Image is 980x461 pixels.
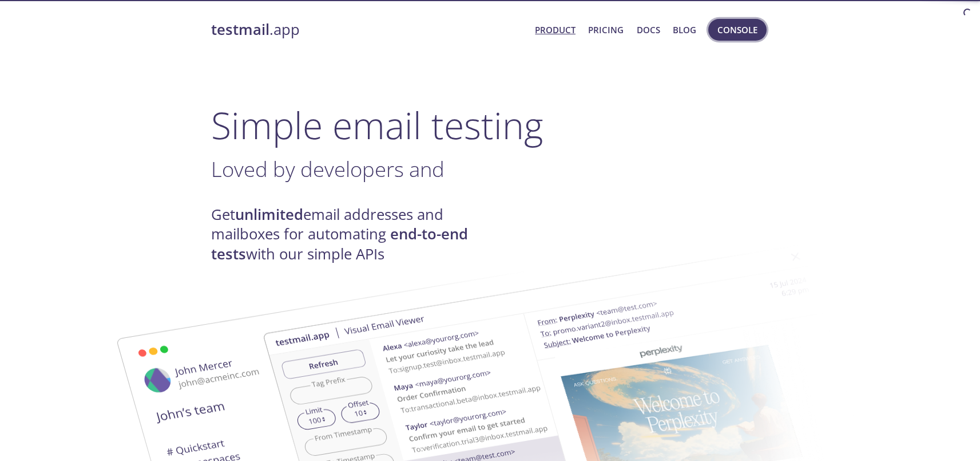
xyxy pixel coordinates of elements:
[211,224,468,263] strong: end-to-end tests
[673,22,696,37] a: Blog
[708,19,767,41] button: Console
[211,19,269,40] strong: testmail
[717,22,757,37] span: Console
[535,22,576,37] a: Product
[211,103,769,147] h1: Simple email testing
[211,205,490,264] h4: Get email addresses and mailboxes for automating with our simple APIs
[211,155,445,183] span: Loved by developers and
[588,22,624,37] a: Pricing
[637,22,660,37] a: Docs
[235,204,303,224] strong: unlimited
[211,20,526,40] a: testmail.app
